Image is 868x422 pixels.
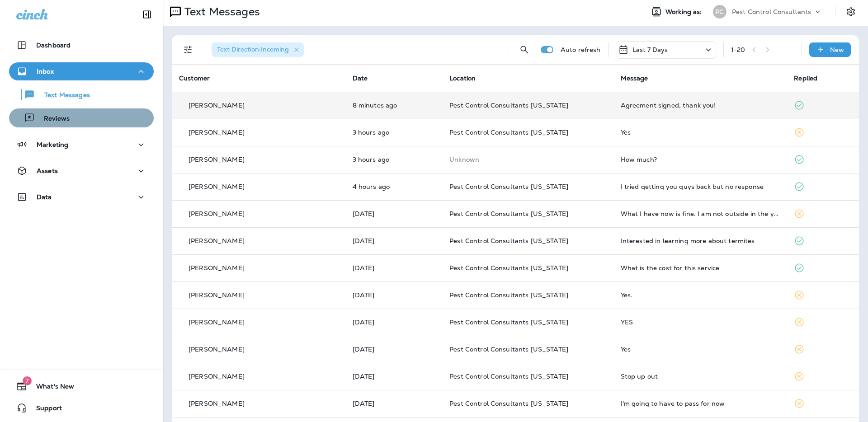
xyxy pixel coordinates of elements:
[35,115,70,123] p: Reviews
[9,188,154,206] button: Data
[449,318,568,326] span: Pest Control Consultants [US_STATE]
[189,102,245,109] p: [PERSON_NAME]
[37,167,58,174] p: Assets
[353,74,368,82] span: Date
[621,264,780,272] div: What is the cost for this service
[353,264,435,272] p: Aug 22, 2025 03:22 PM
[189,400,245,407] p: [PERSON_NAME]
[189,129,245,136] p: [PERSON_NAME]
[621,210,780,217] div: What I have now is fine. I am not outside in the yard anymore so the $50 is fine. Thank you.
[189,373,245,380] p: [PERSON_NAME]
[9,162,154,180] button: Assets
[181,5,260,19] p: Text Messages
[189,237,245,244] p: [PERSON_NAME]
[189,319,245,326] p: [PERSON_NAME]
[621,102,780,109] div: Agreement signed, thank you!
[843,4,859,20] button: Settings
[665,8,704,16] span: Working as:
[621,156,780,163] div: How much?
[515,41,533,59] button: Search Messages
[36,42,71,49] p: Dashboard
[9,377,154,395] button: 7What's New
[449,156,606,163] p: This customer does not have a last location and the phone number they messaged is not assigned to...
[449,210,568,218] span: Pest Control Consultants [US_STATE]
[23,376,32,385] span: 7
[189,291,245,299] p: [PERSON_NAME]
[449,128,568,136] span: Pest Control Consultants [US_STATE]
[353,346,435,353] p: Aug 20, 2025 11:46 AM
[9,108,154,127] button: Reviews
[449,399,568,408] span: Pest Control Consultants [US_STATE]
[449,264,568,272] span: Pest Control Consultants [US_STATE]
[189,346,245,353] p: [PERSON_NAME]
[449,101,568,109] span: Pest Control Consultants [US_STATE]
[621,74,648,82] span: Message
[794,74,817,82] span: Replied
[621,129,780,136] div: Yes
[27,383,74,394] span: What's New
[621,400,780,407] div: I'm going to have to pass for now
[353,237,435,244] p: Aug 22, 2025 05:40 PM
[179,41,197,59] button: Filters
[830,46,844,53] p: New
[189,264,245,272] p: [PERSON_NAME]
[449,74,476,82] span: Location
[632,46,668,53] p: Last 7 Days
[449,183,568,191] span: Pest Control Consultants [US_STATE]
[37,68,54,75] p: Inbox
[189,156,245,163] p: [PERSON_NAME]
[621,319,780,326] div: YES
[212,42,304,57] div: Text Direction:Incoming
[353,156,435,163] p: Aug 25, 2025 07:32 AM
[353,373,435,380] p: Aug 20, 2025 11:42 AM
[37,193,52,201] p: Data
[189,183,245,190] p: [PERSON_NAME]
[35,91,90,100] p: Text Messages
[449,345,568,353] span: Pest Control Consultants [US_STATE]
[9,136,154,154] button: Marketing
[621,346,780,353] div: Yes
[353,129,435,136] p: Aug 25, 2025 08:01 AM
[732,8,811,15] p: Pest Control Consultants
[561,46,601,53] p: Auto refresh
[353,319,435,326] p: Aug 21, 2025 04:37 PM
[353,102,435,109] p: Aug 25, 2025 11:11 AM
[621,183,780,190] div: I tried getting you guys back but no response
[353,291,435,299] p: Aug 22, 2025 11:49 AM
[353,210,435,217] p: Aug 23, 2025 11:54 AM
[449,237,568,245] span: Pest Control Consultants [US_STATE]
[449,291,568,299] span: Pest Control Consultants [US_STATE]
[37,141,68,148] p: Marketing
[731,46,745,53] div: 1 - 20
[621,237,780,244] div: Interested in learning more about termites
[713,5,726,19] div: PC
[449,372,568,380] span: Pest Control Consultants [US_STATE]
[189,210,245,217] p: [PERSON_NAME]
[353,400,435,407] p: Aug 20, 2025 08:59 AM
[27,404,62,415] span: Support
[621,291,780,299] div: Yes.
[353,183,435,190] p: Aug 25, 2025 07:05 AM
[9,62,154,80] button: Inbox
[9,399,154,417] button: Support
[9,36,154,54] button: Dashboard
[179,74,210,82] span: Customer
[217,45,289,53] span: Text Direction : Incoming
[134,5,160,23] button: Collapse Sidebar
[9,85,154,104] button: Text Messages
[621,373,780,380] div: Stop up out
